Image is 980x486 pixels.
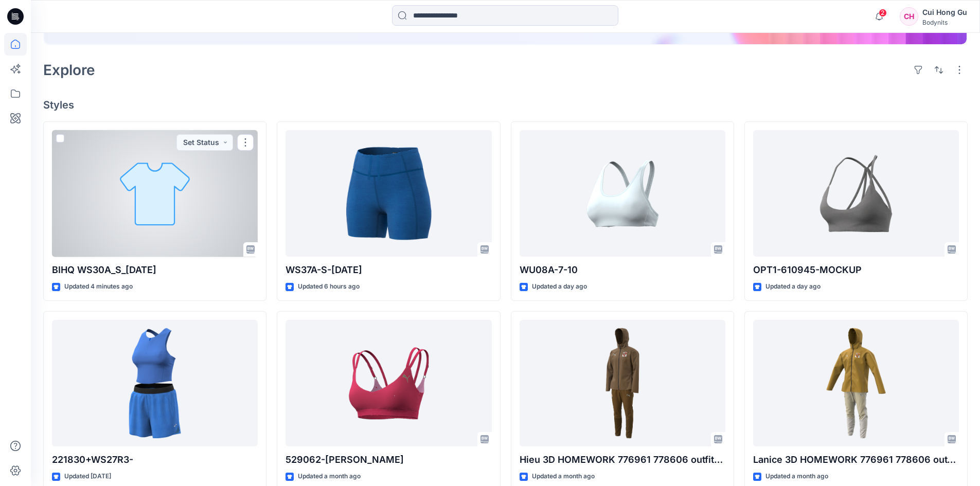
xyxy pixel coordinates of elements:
p: Updated 6 hours ago [298,281,360,292]
h4: Styles [43,99,968,111]
a: Lanice 3D HOMEWORK 776961 778606 outfit-Size L-- [753,320,959,447]
p: Updated a month ago [532,471,595,482]
a: OPT1-610945-MOCKUP [753,130,959,257]
p: OPT1-610945-MOCKUP [753,263,959,277]
a: BIHQ WS30A_S_06OCT2025 [52,130,258,257]
p: Updated a month ago [765,471,828,482]
p: BIHQ WS30A_S_[DATE] [52,263,258,277]
p: Lanice 3D HOMEWORK 776961 778606 outfit-Size L-- [753,453,959,467]
a: WU08A-7-10 [520,130,725,257]
div: CH [900,7,918,26]
p: Hieu 3D HOMEWORK 776961 778606 outfit-size M [520,453,725,467]
a: Hieu 3D HOMEWORK 776961 778606 outfit-size M [520,320,725,447]
p: Updated [DATE] [64,471,111,482]
div: Cui Hong Gu [922,6,967,19]
p: Updated a day ago [532,281,587,292]
a: 221830+WS27R3- [52,320,258,447]
p: Updated 4 minutes ago [64,281,133,292]
h2: Explore [43,62,95,78]
span: 2 [879,9,887,17]
p: 529062-[PERSON_NAME] [286,453,491,467]
div: Bodynits [922,19,967,26]
p: Updated a month ago [298,471,361,482]
p: WS37A-S-[DATE] [286,263,491,277]
p: 221830+WS27R3- [52,453,258,467]
p: Updated a day ago [765,281,821,292]
a: WS37A-S-14OCT2025 [286,130,491,257]
a: 529062-Jenny Ha [286,320,491,447]
p: WU08A-7-10 [520,263,725,277]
